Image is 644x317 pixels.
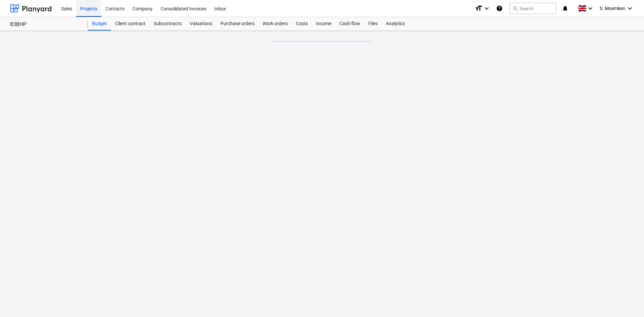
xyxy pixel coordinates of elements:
[562,4,569,12] i: notifications
[513,6,518,11] span: search
[475,4,483,12] i: format_size
[496,4,503,12] i: Knowledge base
[186,17,216,31] a: Valuations
[292,17,312,31] a: Costs
[586,4,594,12] i: keyboard_arrow_down
[626,4,634,12] i: keyboard_arrow_down
[312,17,335,31] a: Income
[335,17,364,31] a: Cash flow
[509,3,556,14] button: Search
[88,17,111,31] a: Budget
[259,17,292,31] a: Work orders
[364,17,382,31] a: Files
[216,17,259,31] a: Purchase orders
[483,4,491,12] i: keyboard_arrow_down
[10,21,80,28] div: 83BHP
[150,17,186,31] a: Subcontracts
[382,17,409,31] a: Analytics
[111,17,150,31] a: Client contract
[600,6,625,11] span: S. Moemken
